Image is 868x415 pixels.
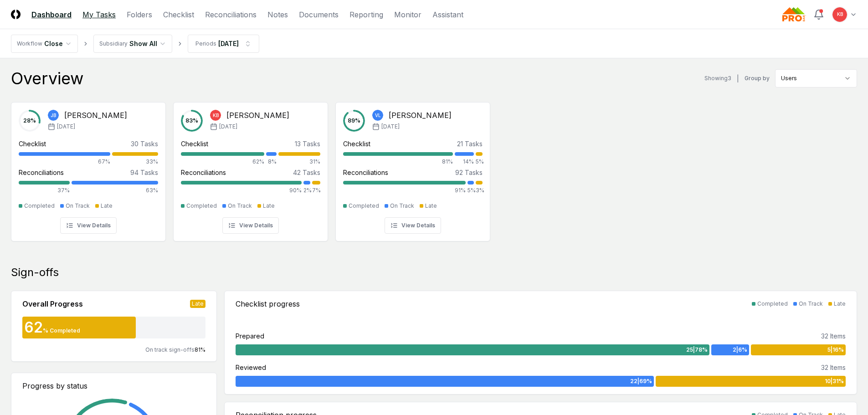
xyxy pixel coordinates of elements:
[99,40,128,48] div: Subsidiary
[19,139,46,149] div: Checklist
[455,158,474,166] div: 14%
[757,300,788,308] div: Completed
[686,346,708,354] span: 25 | 78 %
[186,202,217,210] div: Completed
[394,9,421,20] a: Monitor
[43,327,80,335] div: % Completed
[22,320,43,335] div: 62
[782,7,806,22] img: Probar logo
[205,9,257,20] a: Reconciliations
[11,35,259,53] nav: breadcrumb
[51,112,56,119] span: JB
[145,346,195,353] span: On track sign-offs
[837,11,843,18] span: KB
[195,346,205,353] span: 81 %
[343,158,453,166] div: 81%
[299,9,339,20] a: Documents
[375,112,381,119] span: VL
[181,186,302,195] div: 90%
[343,186,466,195] div: 91%
[821,363,846,372] div: 32 Items
[389,110,452,121] div: [PERSON_NAME]
[267,9,288,20] a: Notes
[82,9,116,20] a: My Tasks
[22,380,205,391] div: Progress by status
[343,168,388,177] div: Reconciliations
[349,202,379,210] div: Completed
[236,363,266,372] div: Reviewed
[57,123,75,131] span: [DATE]
[226,110,289,121] div: [PERSON_NAME]
[733,346,747,354] span: 2 | 6 %
[11,69,83,87] div: Overview
[390,202,414,210] div: On Track
[17,40,42,48] div: Workflow
[213,112,219,119] span: KB
[24,202,55,210] div: Completed
[825,377,844,385] span: 10 | 31 %
[236,298,300,309] div: Checklist progress
[303,186,310,195] div: 2%
[218,39,239,48] div: [DATE]
[278,158,320,166] div: 31%
[312,186,320,195] div: 7%
[19,168,64,177] div: Reconciliations
[737,74,739,83] div: |
[219,123,237,131] span: [DATE]
[704,74,731,82] div: Showing 3
[236,331,264,341] div: Prepared
[131,139,158,149] div: 30 Tasks
[11,95,166,241] a: 28%JB[PERSON_NAME][DATE]Checklist30 Tasks67%33%Reconciliations94 Tasks37%63%CompletedOn TrackLate...
[112,158,158,166] div: 33%
[181,158,264,166] div: 62%
[66,202,90,210] div: On Track
[130,168,158,177] div: 94 Tasks
[72,186,158,195] div: 63%
[432,9,463,20] a: Assistant
[101,202,113,210] div: Late
[60,217,117,234] button: View Details
[630,377,652,385] span: 22 | 69 %
[457,139,483,149] div: 21 Tasks
[343,139,370,149] div: Checklist
[224,291,857,395] a: Checklist progressCompletedOn TrackLatePrepared32 Items25|78%2|6%5|16%Reviewed32 Items22|69%10|31%
[188,35,259,53] button: Periods[DATE]
[127,9,152,20] a: Folders
[335,95,490,241] a: 89%VL[PERSON_NAME][DATE]Checklist21 Tasks81%14%5%Reconciliations92 Tasks91%5%3%CompletedOn TrackL...
[22,298,83,309] div: Overall Progress
[263,202,275,210] div: Late
[381,123,400,131] span: [DATE]
[222,217,279,234] button: View Details
[11,265,857,280] div: Sign-offs
[385,217,441,234] button: View Details
[821,331,846,341] div: 32 Items
[476,158,483,166] div: 5%
[799,300,823,308] div: On Track
[827,346,844,354] span: 5 | 16 %
[228,202,252,210] div: On Track
[64,110,127,121] div: [PERSON_NAME]
[834,300,846,308] div: Late
[476,186,483,195] div: 3%
[195,40,216,48] div: Periods
[31,9,72,20] a: Dashboard
[745,76,770,81] label: Group by
[266,158,277,166] div: 8%
[455,168,483,177] div: 92 Tasks
[181,139,208,149] div: Checklist
[173,95,328,241] a: 83%KB[PERSON_NAME][DATE]Checklist13 Tasks62%8%31%Reconciliations42 Tasks90%2%7%CompletedOn TrackL...
[295,139,320,149] div: 13 Tasks
[832,6,848,23] button: KB
[190,300,205,308] div: Late
[11,10,21,19] img: Logo
[19,158,110,166] div: 67%
[181,168,226,177] div: Reconciliations
[19,186,70,195] div: 37%
[349,9,383,20] a: Reporting
[293,168,320,177] div: 42 Tasks
[467,186,474,195] div: 5%
[425,202,437,210] div: Late
[163,9,194,20] a: Checklist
